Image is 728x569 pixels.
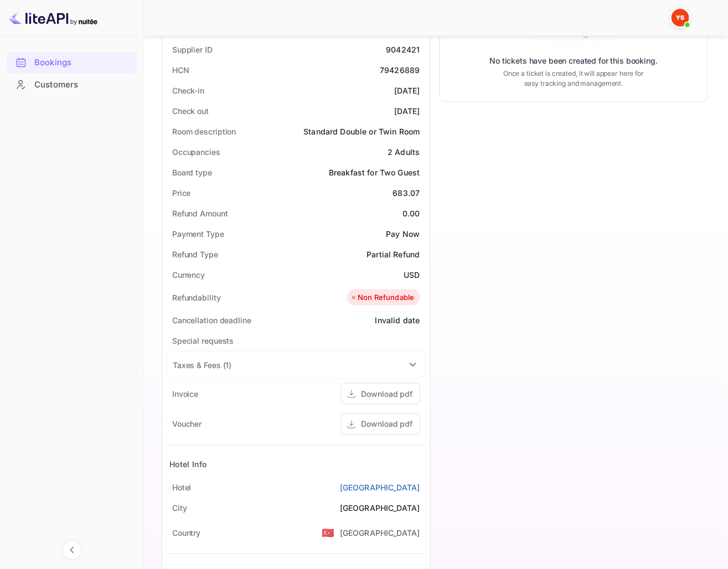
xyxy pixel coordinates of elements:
ya-tr-span: Room description [172,127,236,136]
ya-tr-span: Standard Double or Twin Room [303,127,420,136]
ya-tr-span: HCN [172,65,189,75]
div: 79426889 [380,64,420,76]
ya-tr-span: Payment Type [172,229,224,239]
ya-tr-span: Hotel [172,483,192,493]
ya-tr-span: [GEOGRAPHIC_DATA] [340,529,420,538]
ya-tr-span: Hotel Info [169,460,208,469]
ya-tr-span: City [172,504,187,513]
ya-tr-span: Price [172,188,191,198]
ya-tr-span: Pay Now [386,229,420,239]
div: [DATE] [395,85,420,96]
ya-tr-span: Cancellation deadline [172,315,251,325]
span: United States [322,523,334,543]
div: 9042421 [386,44,420,55]
ya-tr-span: Non Refundable [358,292,414,303]
img: LiteAPI logo [9,9,97,27]
ya-tr-span: Currency [172,270,205,280]
div: 683.07 [393,187,420,199]
ya-tr-span: Invoice [172,389,198,399]
ya-tr-span: Customers [34,79,78,91]
img: Yandex Support [672,9,689,27]
a: Customers [7,74,137,95]
ya-tr-span: Refundability [172,293,221,302]
ya-tr-span: Download pdf [362,389,413,399]
div: 0.00 [402,208,420,219]
ya-tr-span: Check-in [172,86,204,95]
ya-tr-span: Once a ticket is created, it will appear here for easy tracking and management. [503,69,645,89]
ya-tr-span: Voucher [172,420,202,429]
ya-tr-span: Check out [172,106,209,116]
ya-tr-span: [GEOGRAPHIC_DATA] [340,483,420,493]
button: Collapse navigation [62,540,82,560]
ya-tr-span: Refund Type [172,250,218,259]
div: [DATE] [395,105,420,117]
ya-tr-span: ) [229,360,232,370]
ya-tr-span: Taxes & Fees ( [173,360,226,370]
ya-tr-span: 🇹🇷 [322,527,334,539]
ya-tr-span: Supplier ID [172,45,213,54]
a: Bookings [7,52,137,73]
ya-tr-span: Occupancies [172,147,220,157]
ya-tr-span: Country [172,529,200,538]
ya-tr-span: [GEOGRAPHIC_DATA] [340,504,420,513]
div: Bookings [7,52,137,74]
ya-tr-span: No tickets have been created for this booking. [489,55,658,66]
ya-tr-span: Bookings [34,56,71,69]
a: [GEOGRAPHIC_DATA] [340,482,420,494]
ya-tr-span: 2 Adults [388,147,420,157]
ya-tr-span: Breakfast for Two Guest [329,168,420,177]
div: Download pdf [362,418,413,430]
div: Taxes & Fees (1) [167,351,425,378]
ya-tr-span: Refund Amount [172,209,228,218]
ya-tr-span: 1 [226,360,229,370]
ya-tr-span: Special requests [172,336,234,345]
ya-tr-span: Invalid date [375,315,420,325]
div: Customers [7,74,137,96]
ya-tr-span: USD [404,270,420,280]
ya-tr-span: Partial Refund [366,250,420,259]
ya-tr-span: Board type [172,168,212,177]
